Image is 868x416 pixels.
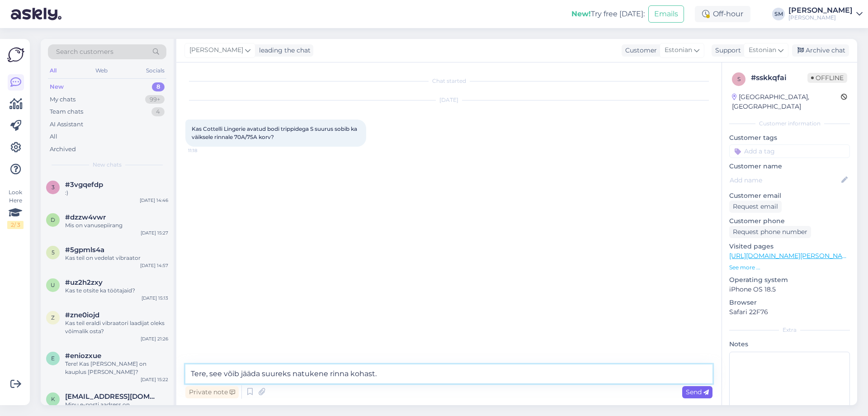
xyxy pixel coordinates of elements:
[52,184,55,191] span: 3
[807,73,847,83] span: Offline
[140,197,168,204] div: [DATE] 14:46
[48,65,58,77] div: All
[65,311,99,319] span: #zne0iojd
[255,46,311,55] div: leading the chat
[788,7,863,21] a: [PERSON_NAME][PERSON_NAME]
[189,45,243,55] span: [PERSON_NAME]
[792,44,849,57] div: Archive chat
[192,125,359,140] span: Kas Cottelli Lingerie avatud bodi trippidega S suurus sobib ka väiksele rinnale 70A/75A korv?
[141,376,168,383] div: [DATE] 15:22
[50,82,64,91] div: New
[51,355,55,362] span: e
[772,8,785,20] div: SM
[729,242,850,251] p: Visited pages
[737,76,741,82] span: s
[50,120,83,129] div: AI Assistant
[50,95,75,104] div: My chats
[65,254,168,262] div: Kas teil on vedelat vibraator
[622,46,657,55] div: Customer
[65,287,168,295] div: Kas te otsite ka töötajaid?
[51,396,55,402] span: k
[695,6,750,22] div: Off-hour
[185,364,712,383] textarea: Tere, see võib jääda suureks natukene rinna kohast.
[729,191,850,201] p: Customer email
[142,295,168,301] div: [DATE] 15:13
[141,335,168,342] div: [DATE] 21:26
[571,9,645,19] div: Try free [DATE]:
[648,5,684,23] button: Emails
[144,65,166,77] div: Socials
[65,278,103,287] span: #uz2h2zxy
[729,216,850,226] p: Customer phone
[729,298,850,307] p: Browser
[729,275,850,285] p: Operating system
[7,221,24,229] div: 2 / 3
[729,307,850,317] p: Safari 22F76
[788,14,853,21] div: [PERSON_NAME]
[185,77,712,85] div: Chat started
[751,72,807,83] div: # sskkqfai
[7,46,24,63] img: Askly Logo
[729,144,850,158] input: Add a tag
[65,352,101,360] span: #eniozxue
[145,95,165,104] div: 99+
[729,339,850,349] p: Notes
[65,392,159,401] span: kristiina.aaslaid@gmail.com
[571,10,591,18] b: New!
[50,107,83,116] div: Team chats
[185,96,712,104] div: [DATE]
[729,201,782,213] div: Request email
[686,388,709,396] span: Send
[65,360,168,376] div: Tere! Kas [PERSON_NAME] on kauplus [PERSON_NAME]?
[749,45,776,55] span: Estonian
[729,120,850,128] div: Customer information
[65,246,104,254] span: #5gpmls4a
[732,92,841,111] div: [GEOGRAPHIC_DATA], [GEOGRAPHIC_DATA]
[51,282,55,288] span: u
[65,213,106,221] span: #dzzw4vwr
[52,249,55,256] span: 5
[788,7,853,14] div: [PERSON_NAME]
[729,252,854,260] a: [URL][DOMAIN_NAME][PERSON_NAME]
[65,319,168,335] div: Kas teil eraldi vibraatori laadijat oleks võimalik osta?
[50,145,76,154] div: Archived
[94,65,109,77] div: Web
[152,82,165,91] div: 8
[7,188,24,229] div: Look Here
[65,189,168,197] div: :)
[50,132,57,141] div: All
[51,314,55,321] span: z
[141,230,168,236] div: [DATE] 15:27
[51,216,55,223] span: d
[56,47,113,57] span: Search customers
[729,263,850,272] p: See more ...
[65,221,168,230] div: Mis on vanusepiirang
[65,181,103,189] span: #3vgqefdp
[729,226,811,238] div: Request phone number
[93,161,122,169] span: New chats
[729,133,850,143] p: Customer tags
[712,46,741,55] div: Support
[730,175,840,185] input: Add name
[729,326,850,334] div: Extra
[140,262,168,269] div: [DATE] 14:57
[188,147,222,154] span: 11:18
[185,386,239,398] div: Private note
[151,107,165,116] div: 4
[729,162,850,171] p: Customer name
[729,285,850,294] p: iPhone OS 18.5
[665,45,692,55] span: Estonian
